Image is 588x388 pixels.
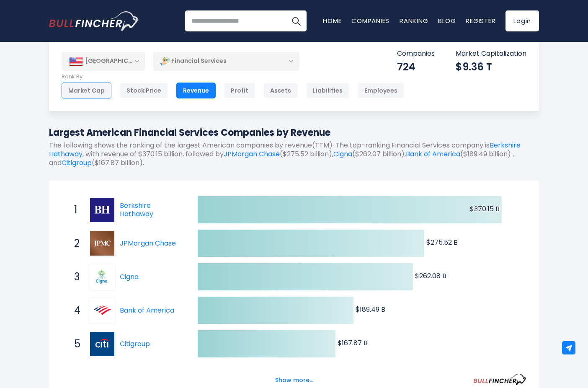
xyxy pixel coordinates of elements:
a: Cigna [89,264,120,290]
a: Blog [438,16,456,25]
a: Companies [351,16,389,25]
a: Bank of America [406,149,460,159]
p: Market Capitalization [456,49,526,58]
p: Rank By [62,73,404,80]
text: $275.52 B [426,238,458,247]
a: Citigroup [120,339,150,349]
a: Cigna [120,272,139,282]
a: Bank of America [120,305,174,315]
div: $9.36 T [456,60,526,73]
a: Go to homepage [49,11,139,31]
a: JPMorgan Chase [89,230,120,257]
a: Bank of America [89,297,120,324]
a: Berkshire Hathaway [49,140,521,159]
a: Ranking [400,16,428,25]
p: Companies [397,49,435,58]
span: 5 [70,337,78,351]
img: Berkshire Hathaway [90,198,114,222]
a: JPMorgan Chase [120,238,176,248]
a: JPMorgan Chase [224,149,280,159]
div: Assets [263,83,298,98]
div: Stock Price [120,83,168,98]
img: JPMorgan Chase [90,231,114,256]
a: Cigna [333,149,352,159]
button: Search [286,10,307,31]
button: Show more... [270,373,318,387]
text: $262.08 B [415,271,446,281]
img: Cigna [90,265,114,289]
div: Market Cap [62,83,111,98]
a: Home [323,16,341,25]
img: Bullfincher logo [49,11,139,31]
span: 2 [70,236,78,251]
span: 1 [70,203,78,217]
h1: Largest American Financial Services Companies by Revenue [49,126,539,140]
div: 724 [397,60,435,73]
div: Profit [224,83,255,98]
span: 3 [70,270,78,284]
div: [GEOGRAPHIC_DATA] [62,52,145,70]
a: Register [466,16,495,25]
text: $189.49 B [356,305,385,314]
text: $167.87 B [338,338,368,348]
div: Liabilities [306,83,349,98]
a: Berkshire Hathaway [120,201,153,219]
div: Financial Services [153,52,299,71]
img: Bank of America [90,298,114,323]
img: Citigroup [90,332,114,356]
a: Berkshire Hathaway [89,197,120,223]
div: Revenue [176,83,216,98]
div: Employees [358,83,404,98]
p: The following shows the ranking of the largest American companies by revenue(TTM). The top-rankin... [49,141,539,167]
span: 4 [70,303,78,318]
text: $370.15 B [470,204,500,214]
a: Citigroup [89,331,120,357]
a: Login [505,10,539,31]
a: Citigroup [62,158,92,168]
